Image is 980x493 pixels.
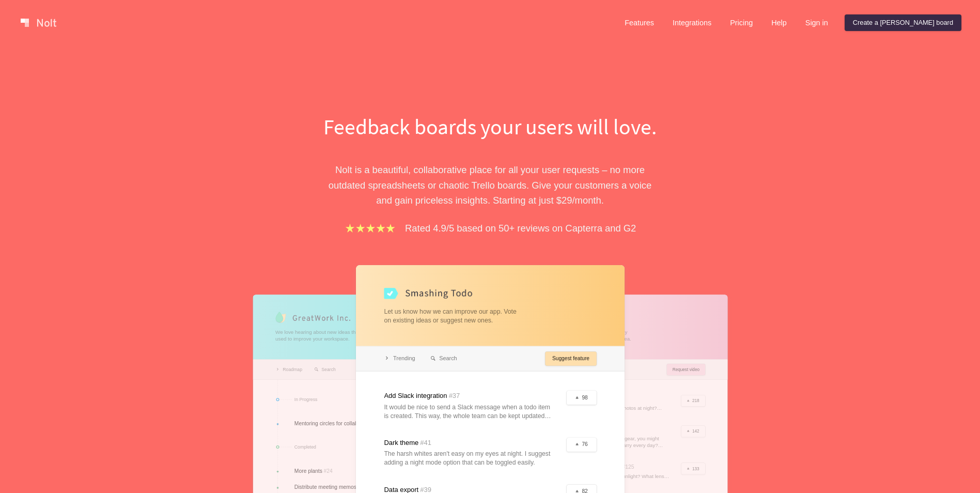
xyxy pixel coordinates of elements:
[722,14,761,31] a: Pricing
[312,112,668,142] h1: Feedback boards your users will love.
[845,14,961,31] a: Create a [PERSON_NAME] board
[312,162,668,208] p: Nolt is a beautiful, collaborative place for all your user requests – no more outdated spreadshee...
[797,14,836,31] a: Sign in
[616,14,662,31] a: Features
[405,221,636,236] p: Rated 4.9/5 based on 50+ reviews on Capterra and G2
[763,14,795,31] a: Help
[664,14,720,31] a: Integrations
[344,222,397,234] img: stars.b067e34983.png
